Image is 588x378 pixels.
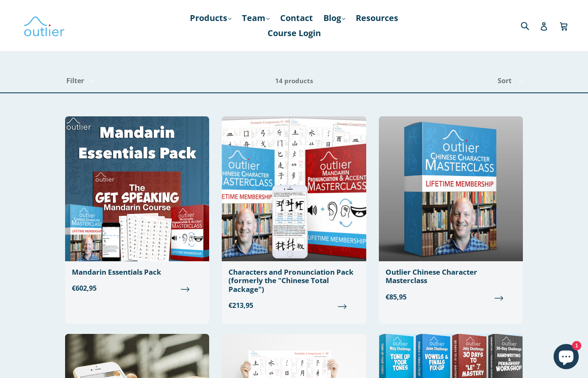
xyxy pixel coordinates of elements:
div: Characters and Pronunciation Pack (formerly the "Chinese Total Package") [228,268,359,294]
img: Outlier Linguistics [23,13,65,38]
div: Mandarin Essentials Pack [72,268,202,276]
a: Mandarin Essentials Pack €602,95 [65,116,209,300]
span: 14 products [275,76,313,85]
img: Outlier Chinese Character Masterclass Outlier Linguistics [379,116,523,261]
span: €602,95 [72,283,202,293]
input: Search [519,17,542,34]
a: Blog [319,10,349,26]
a: Resources [352,10,402,26]
a: Contact [276,10,317,26]
a: Characters and Pronunciation Pack (formerly the "Chinese Total Package") €213,95 [222,116,366,317]
a: Products [186,10,236,26]
a: Outlier Chinese Character Masterclass €85,95 [379,116,523,309]
a: Course Login [263,26,325,41]
inbox-online-store-chat: Shopify online store chat [551,344,581,371]
img: Chinese Total Package Outlier Linguistics [222,116,366,261]
a: Team [238,10,274,26]
img: Mandarin Essentials Pack [65,116,209,261]
span: €85,95 [386,292,516,302]
div: Outlier Chinese Character Masterclass [386,268,516,285]
span: €213,95 [228,300,359,310]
